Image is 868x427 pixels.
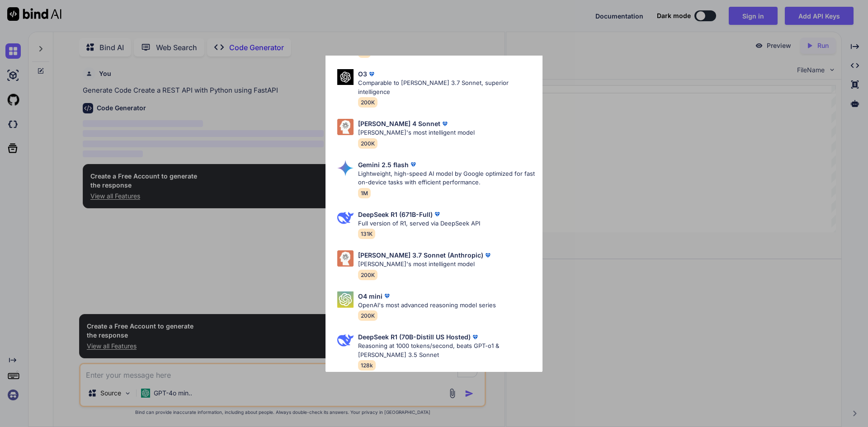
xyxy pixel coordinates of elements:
[337,250,354,267] img: Pick Models
[358,360,376,371] span: 128k
[471,333,480,342] img: premium
[358,250,483,260] p: [PERSON_NAME] 3.7 Sonnet (Anthropic)
[440,119,449,128] img: premium
[337,69,354,85] img: Pick Models
[358,128,475,137] p: [PERSON_NAME]'s most intelligent model
[358,301,496,310] p: OpenAI's most advanced reasoning model series
[358,138,377,149] span: 200K
[483,251,492,260] img: premium
[337,160,354,176] img: Pick Models
[337,332,354,348] img: Pick Models
[358,160,409,169] p: Gemini 2.5 flash
[409,160,418,169] img: premium
[358,210,433,219] p: DeepSeek R1 (671B-Full)
[358,310,377,321] span: 200K
[358,291,382,301] p: O4 mini
[337,210,354,226] img: Pick Models
[358,97,377,108] span: 200K
[433,210,442,219] img: premium
[358,219,480,228] p: Full version of R1, served via DeepSeek API
[358,188,371,198] span: 1M
[337,119,354,135] img: Pick Models
[358,119,440,128] p: [PERSON_NAME] 4 Sonnet
[358,69,367,79] p: O3
[337,291,354,308] img: Pick Models
[382,291,392,300] img: premium
[358,332,471,342] p: DeepSeek R1 (70B-Distill US Hosted)
[358,79,535,96] p: Comparable to [PERSON_NAME] 3.7 Sonnet, superior intelligence
[358,270,377,280] span: 200K
[358,342,535,359] p: Reasoning at 1000 tokens/second, beats GPT-o1 & [PERSON_NAME] 3.5 Sonnet
[358,260,492,269] p: [PERSON_NAME]'s most intelligent model
[358,169,535,187] p: Lightweight, high-speed AI model by Google optimized for fast on-device tasks with efficient perf...
[358,229,375,239] span: 131K
[367,70,376,79] img: premium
